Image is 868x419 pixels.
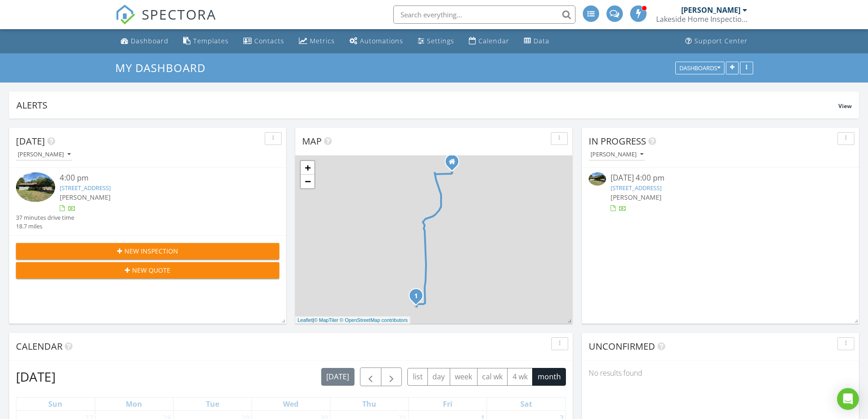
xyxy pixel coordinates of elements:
a: Wednesday [281,398,300,410]
a: Sunday [46,398,64,410]
a: [STREET_ADDRESS] [611,184,662,192]
button: Next month [381,367,402,386]
a: [DATE] 4:00 pm [STREET_ADDRESS] [PERSON_NAME] [589,172,852,213]
span: Unconfirmed [589,340,655,352]
div: [DATE] 4:00 pm [611,172,830,184]
a: SPECTORA [115,12,216,31]
button: cal wk [477,368,508,386]
i: 1 [414,293,418,300]
button: Dashboards [675,62,724,74]
a: 4:00 pm [STREET_ADDRESS] [PERSON_NAME] 37 minutes drive time 18.7 miles [16,172,279,231]
h2: [DATE] [16,367,56,386]
a: Contacts [240,33,288,50]
a: Automations (Advanced) [346,33,407,50]
div: [PERSON_NAME] [18,151,71,158]
img: 9363351%2Fcover_photos%2Fepe6DMxx5ZQffW8xjbaz%2Fsmall.jpg [16,172,55,202]
a: Friday [441,398,454,410]
a: Thursday [360,398,378,410]
span: View [838,102,852,110]
div: Contacts [254,36,284,45]
button: list [407,368,428,386]
input: Search everything... [393,5,575,24]
a: Zoom out [301,175,314,188]
span: Calendar [16,340,62,352]
div: Metrics [310,36,335,45]
div: 37 minutes drive time [16,213,74,222]
button: New Inspection [16,243,279,259]
div: 3304 RENWICK CT, ZEELAND MI 49464 [452,161,457,167]
span: [PERSON_NAME] [60,193,111,202]
a: Monday [124,398,144,410]
div: [PERSON_NAME] [681,5,740,15]
div: Calendar [478,36,509,45]
a: © OpenStreetMap contributors [340,317,408,323]
a: Tuesday [204,398,221,410]
a: Templates [180,33,232,50]
div: Support Center [694,36,748,45]
button: month [532,368,566,386]
div: Open Intercom Messenger [837,388,859,410]
button: [PERSON_NAME] [589,149,645,161]
div: Settings [427,36,454,45]
button: New Quote [16,262,279,279]
a: © MapTiler [314,317,339,323]
div: Automations [360,36,403,45]
div: No results found [582,361,859,385]
a: Data [520,33,553,50]
div: Dashboard [131,36,169,45]
span: In Progress [589,135,646,147]
span: New Inspection [124,246,178,256]
div: 18.7 miles [16,222,74,231]
a: Metrics [295,33,339,50]
a: Zoom in [301,161,314,175]
button: Previous month [360,367,381,386]
a: Support Center [682,33,751,50]
a: My Dashboard [115,60,213,75]
span: Map [302,135,322,147]
div: Templates [193,36,229,45]
a: Calendar [465,33,513,50]
div: Dashboards [679,65,720,71]
a: Leaflet [298,317,313,323]
button: [DATE] [321,368,354,386]
div: [PERSON_NAME] [591,151,643,158]
span: [PERSON_NAME] [611,193,662,202]
button: 4 wk [507,368,533,386]
div: Data [534,36,550,45]
a: Saturday [519,398,534,410]
button: week [450,368,478,386]
img: The Best Home Inspection Software - Spectora [115,5,135,25]
div: Lakeside Home Inspections [656,15,747,24]
img: 9363351%2Fcover_photos%2Fepe6DMxx5ZQffW8xjbaz%2Fsmall.jpg [589,172,606,186]
div: 2754 60th St, Fennville, MI 49408 [416,295,421,301]
span: [DATE] [16,135,45,147]
a: [STREET_ADDRESS] [60,184,111,192]
button: [PERSON_NAME] [16,149,72,161]
a: Dashboard [117,33,172,50]
div: 4:00 pm [60,172,257,184]
div: | [295,316,410,324]
span: New Quote [132,265,170,275]
div: Alerts [16,99,838,111]
span: SPECTORA [142,5,216,24]
a: Settings [414,33,458,50]
button: day [427,368,450,386]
